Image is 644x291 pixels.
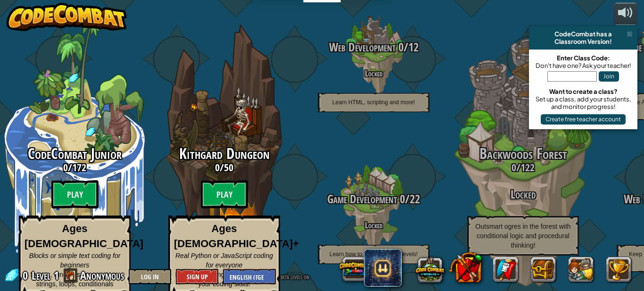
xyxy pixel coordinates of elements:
[327,191,397,207] span: Game Development
[176,269,218,284] button: Sign Up
[448,162,598,173] h3: /
[51,180,99,208] btn: Play
[479,143,567,164] span: Backwoods Forest
[448,188,598,201] h3: Locked
[54,268,59,283] span: 1
[175,252,273,269] span: Real Python or JavaScript coding for everyone
[534,54,633,62] div: Enter Class Code:
[332,99,415,106] span: Learn HTML, scripting and more!
[512,160,516,175] span: 0
[299,69,448,78] h4: Locked
[410,191,420,207] span: 22
[534,88,633,95] div: Want to create a class?
[396,39,404,55] span: 0
[28,143,122,164] span: CodeCombat Junior
[534,95,633,110] div: Set up a class, add your students, and monitor progress!
[533,38,634,45] div: Classroom Version!
[32,268,50,283] span: Level
[520,160,535,175] span: 122
[299,221,448,230] h4: Locked
[149,162,299,173] h3: /
[179,143,270,164] span: Kithgard Dungeon
[215,160,220,175] span: 0
[299,41,448,54] h3: /
[72,160,86,175] span: 172
[63,160,68,175] span: 0
[23,268,31,283] span: 0
[397,191,405,207] span: 0
[29,252,121,269] span: Blocks or simple text coding for beginners
[299,193,448,206] h3: /
[330,251,418,258] span: Learn how to build your own levels!
[599,71,619,82] button: Join
[129,269,171,284] button: Log In
[7,3,127,31] img: CodeCombat - Learn how to code by playing a game
[174,223,299,249] strong: Ages [DEMOGRAPHIC_DATA]+
[281,272,309,281] span: beta levels on
[80,268,124,283] span: Anonymous
[475,223,570,249] span: Outsmart ogres in the forest with conditional logic and procedural thinking!
[201,180,248,208] btn: Play
[533,30,634,38] div: CodeCombat has a
[329,39,396,55] span: Web Development
[534,62,633,69] div: Don't have one? Ask your teacher!
[224,160,233,175] span: 50
[614,3,637,25] button: Adjust volume
[541,114,626,125] button: Create free teacher account
[408,39,419,55] span: 12
[25,223,143,249] strong: Ages [DEMOGRAPHIC_DATA]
